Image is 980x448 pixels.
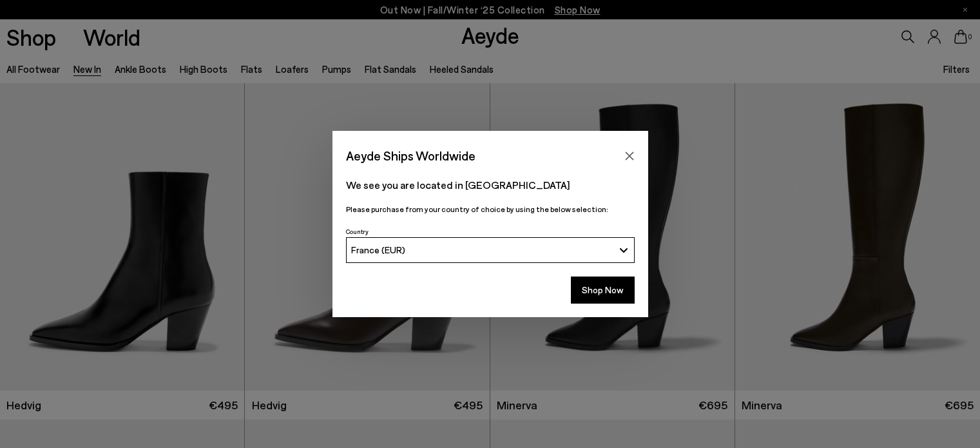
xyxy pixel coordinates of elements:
p: We see you are located in [GEOGRAPHIC_DATA] [346,177,635,193]
span: Aeyde Ships Worldwide [346,144,476,167]
button: Shop Now [571,277,635,304]
p: Please purchase from your country of choice by using the below selection: [346,203,635,215]
span: France (EUR) [351,244,405,255]
span: Country [346,228,369,235]
button: Close [620,146,639,166]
